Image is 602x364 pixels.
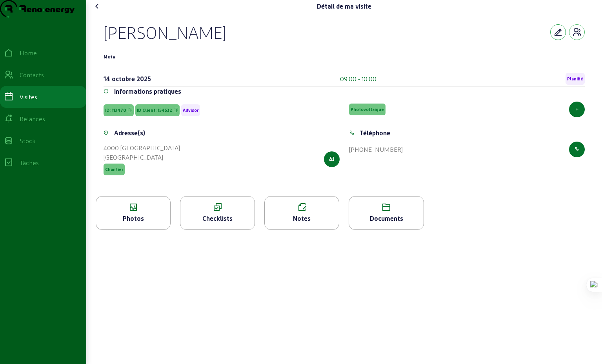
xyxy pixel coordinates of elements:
[96,214,170,223] div: Photos
[104,143,180,153] div: 4000 [GEOGRAPHIC_DATA]
[104,52,115,62] div: Meta
[317,2,371,11] div: Détail de ma visite
[349,214,423,223] div: Documents
[20,48,37,58] div: Home
[104,22,226,42] div: [PERSON_NAME]
[349,145,403,154] div: [PHONE_NUMBER]
[340,74,376,84] div: 09:00 - 10:00
[104,153,180,162] div: [GEOGRAPHIC_DATA]
[20,114,45,124] div: Relances
[114,128,145,138] div: Adresse(s)
[180,214,255,223] div: Checklists
[105,107,126,113] span: ID: 113470
[137,107,172,113] span: ID Client: 154532
[114,87,181,96] div: Informations pratiques
[567,76,583,82] span: Planifié
[183,107,198,113] span: Advisor
[20,136,36,146] div: Stock
[351,107,384,112] span: Photovoltaique
[265,214,339,223] div: Notes
[20,92,37,102] div: Visites
[360,128,390,138] div: Téléphone
[105,167,123,172] span: Chantier
[20,158,39,167] div: Tâches
[104,74,151,84] div: 14 octobre 2025
[20,70,44,80] div: Contacts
